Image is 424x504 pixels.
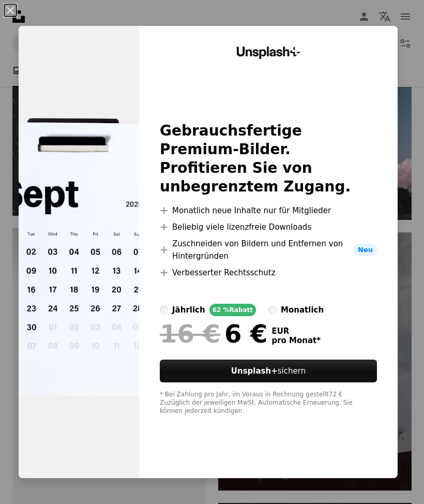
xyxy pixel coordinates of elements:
[160,320,220,347] span: 16 €
[268,306,277,314] input: monatlich
[160,391,377,416] div: * Bei Zahlung pro Jahr, im Voraus in Rechnung gestellt 72 € Zuzüglich der jeweiligen MwSt. Automa...
[160,266,377,279] li: Verbesserter Rechtsschutz
[271,327,321,336] span: EUR
[209,304,256,316] div: 62 % Rabatt
[354,244,377,256] span: Neu
[281,304,324,316] div: monatlich
[160,204,377,217] li: Monatlich neue Inhalte nur für Mitglieder
[271,336,321,345] span: pro Monat *
[160,320,267,347] div: 6 €
[160,238,377,262] li: Zuschneiden von Bildern und Entfernen von Hintergründen
[160,360,377,382] button: Unsplash+sichern
[172,304,205,316] div: jährlich
[160,221,377,233] li: Beliebig viele lizenzfreie Downloads
[160,306,168,314] input: jährlich62 %Rabatt
[160,122,377,196] h2: Gebrauchsfertige Premium-Bilder. Profitieren Sie von unbegrenztem Zugang.
[231,366,278,376] strong: Unsplash+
